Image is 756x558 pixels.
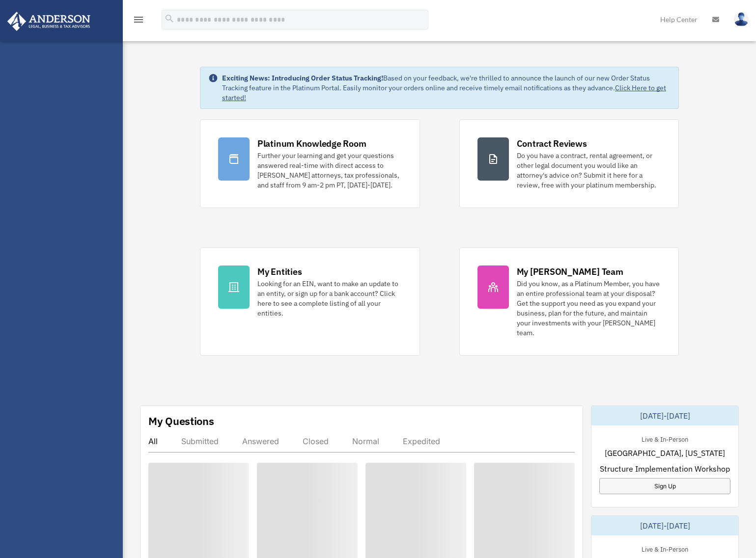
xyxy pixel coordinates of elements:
i: menu [133,14,144,26]
a: Click Here to get started! [222,83,666,102]
a: menu [133,17,144,26]
div: Looking for an EIN, want to make an update to an entity, or sign up for a bank account? Click her... [257,279,402,318]
div: Further your learning and get your questions answered real-time with direct access to [PERSON_NAM... [257,151,402,190]
a: Platinum Knowledge Room Further your learning and get your questions answered real-time with dire... [200,119,420,208]
a: Contract Reviews Do you have a contract, rental agreement, or other legal document you would like... [459,119,679,208]
div: Normal [352,436,379,446]
div: Submitted [181,436,219,446]
div: Do you have a contract, rental agreement, or other legal document you would like an attorney's ad... [517,151,661,190]
div: Did you know, as a Platinum Member, you have an entire professional team at your disposal? Get th... [517,279,661,338]
div: [DATE]-[DATE] [591,516,738,535]
div: Based on your feedback, we're thrilled to announce the launch of our new Order Status Tracking fe... [222,73,671,103]
div: Expedited [403,436,440,446]
div: My Questions [148,414,214,428]
span: [GEOGRAPHIC_DATA], [US_STATE] [605,447,725,459]
div: All [148,436,158,446]
div: Live & In-Person [634,543,696,554]
div: My [PERSON_NAME] Team [517,266,623,278]
div: Live & In-Person [634,433,696,444]
a: My Entities Looking for an EIN, want to make an update to an entity, or sign up for a bank accoun... [200,247,420,356]
div: Platinum Knowledge Room [257,137,366,150]
a: Sign Up [599,478,730,494]
div: Closed [303,436,329,446]
a: My [PERSON_NAME] Team Did you know, as a Platinum Member, you have an entire professional team at... [459,247,679,356]
img: User Pic [734,12,749,27]
div: Answered [242,436,279,446]
div: [DATE]-[DATE] [591,406,738,425]
i: search [164,13,175,24]
img: Anderson Advisors Platinum Portal [4,12,93,31]
div: My Entities [257,266,302,278]
div: Contract Reviews [517,137,587,150]
span: Structure Implementation Workshop [600,463,730,475]
strong: Exciting News: Introducing Order Status Tracking! [222,74,383,82]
